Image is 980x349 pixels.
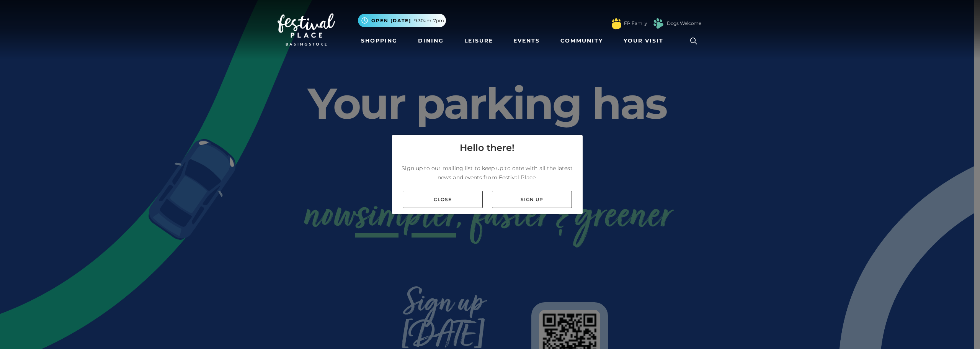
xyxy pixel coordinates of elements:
[371,17,411,24] span: Open [DATE]
[621,34,670,48] a: Your Visit
[358,34,400,48] a: Shopping
[667,20,702,27] a: Dogs Welcome!
[624,20,647,27] a: FP Family
[492,191,572,208] a: Sign up
[624,37,663,45] span: Your Visit
[461,34,496,48] a: Leisure
[510,34,543,48] a: Events
[403,191,483,208] a: Close
[415,34,447,48] a: Dining
[398,164,577,182] p: Sign up to our mailing list to keep up to date with all the latest news and events from Festival ...
[358,14,446,27] button: Open [DATE] 9.30am-7pm
[460,141,514,155] h4: Hello there!
[278,13,335,46] img: Festival Place Logo
[557,34,606,48] a: Community
[414,17,444,24] span: 9.30am-7pm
